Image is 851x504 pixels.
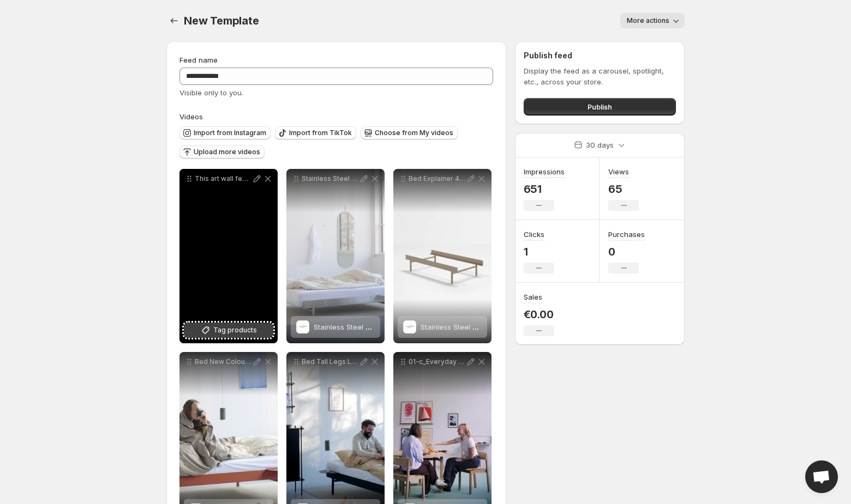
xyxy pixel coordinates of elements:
a: Open chat [805,460,838,493]
span: Publish [588,101,612,112]
span: Tag products [213,325,257,336]
span: Choose from My videos [375,129,453,137]
p: Stainless Steel Bed in Context 4-5 [302,174,358,183]
div: Stainless Steel Bed in Context 4-5Stainless Steel BedStainless Steel Bed [286,169,385,343]
span: Import from Instagram [194,129,266,137]
button: Publish [524,98,676,116]
span: Stainless Steel Bed [421,323,486,331]
button: Tag products [184,323,273,338]
p: 1 [524,245,554,258]
span: Feed name [179,56,218,64]
span: Visible only to you. [179,88,243,97]
p: Bed Explainer 4-5 V2 [409,174,465,183]
p: 30 days [586,139,614,150]
button: Import from Instagram [179,126,271,139]
h3: Views [608,166,629,177]
button: Choose from My videos [361,126,458,139]
h2: Publish feed [524,50,676,61]
button: Settings [166,13,182,28]
h3: Purchases [608,229,645,240]
span: Videos [179,112,203,121]
button: Upload more videos [179,145,265,159]
h3: Sales [524,292,542,302]
p: This art wall features clean lines blending subtle shades and artistic detail for a harmonious_2 [195,174,251,183]
button: Import from TikTok [275,126,356,139]
p: Bed Tall Legs Launch 4-5 Moving Image V1 [302,357,358,366]
div: Bed Explainer 4-5 V2Stainless Steel BedStainless Steel Bed [393,169,492,343]
h3: Impressions [524,166,565,177]
span: More actions [627,16,669,25]
div: This art wall features clean lines blending subtle shades and artistic detail for a harmonious_2T... [179,169,278,343]
span: Import from TikTok [289,129,352,137]
p: 651 [524,183,565,196]
p: €0.00 [524,308,554,321]
p: 01-c_Everyday Chair_Carousel_Context 1_9-16 [409,357,465,366]
p: 0 [608,245,645,258]
span: Upload more videos [194,148,260,156]
button: More actions [620,13,685,28]
span: New Template [184,14,259,27]
h3: Clicks [524,229,544,240]
p: Bed New Colour Launch 4-5 [195,357,251,366]
p: 65 [608,183,639,196]
span: Stainless Steel Bed [314,323,379,331]
p: Display the feed as a carousel, spotlight, etc., across your store. [524,65,676,87]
